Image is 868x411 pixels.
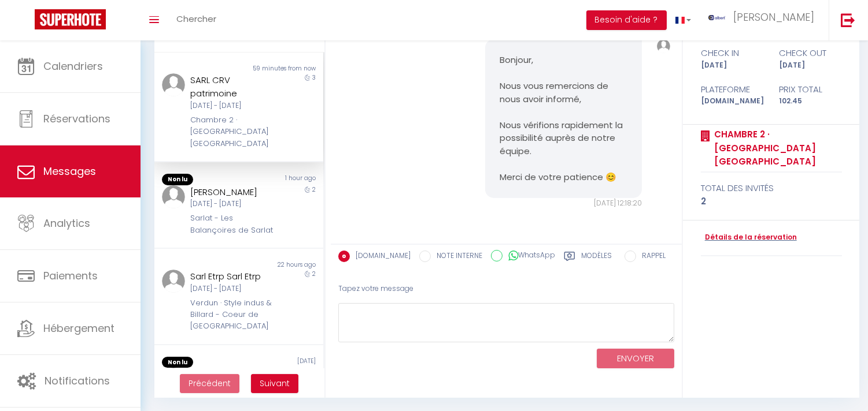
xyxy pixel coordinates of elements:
div: Plateforme [693,83,771,96]
div: [DATE] [239,357,323,368]
span: 2 [312,270,316,278]
div: total des invités [701,181,842,195]
span: Analytics [43,216,90,230]
div: [DATE] - [DATE] [190,100,274,111]
div: 1 hour ago [239,174,323,185]
div: [DATE] 12:18:20 [485,198,642,209]
div: [DATE] - [DATE] [190,283,274,294]
span: Chercher [176,13,216,25]
img: ... [162,73,185,96]
div: [DATE] [693,60,771,71]
div: [DATE] [771,60,849,71]
label: RAPPEL [636,251,666,263]
img: ... [162,270,185,293]
span: Non lu [162,357,193,368]
span: Non lu [162,174,193,185]
div: 59 minutes from now [239,64,323,73]
span: Paiements [43,268,98,283]
span: Messages [43,164,96,178]
span: Réservations [43,111,110,126]
div: [PERSON_NAME] [190,368,274,382]
div: Sarlat - Les Balançoires de Sarlat [190,212,274,236]
button: Besoin d'aide ? [586,10,667,30]
img: ... [162,368,185,391]
label: [DOMAIN_NAME] [350,251,411,263]
img: ... [708,15,726,20]
pre: Bonjour, Nous vous remercions de nous avoir informé, Nous vérifions rapidement la possibilité aup... [500,54,627,184]
span: 2 [312,185,316,194]
img: Super Booking [35,9,106,29]
div: 22 hours ago [239,260,323,270]
div: check out [771,46,849,60]
iframe: Chat [819,359,859,402]
span: Précédent [189,378,231,389]
span: Suivant [260,378,290,389]
span: 14 [311,368,316,376]
div: 2 [701,195,842,208]
button: ENVOYER [597,349,674,369]
div: [DATE] - [DATE] [190,199,274,210]
label: WhatsApp [503,250,555,263]
span: Notifications [45,373,110,388]
button: Previous [180,374,239,394]
img: ... [657,39,670,53]
label: NOTE INTERNE [431,251,482,263]
button: Ouvrir le widget de chat LiveChat [9,5,44,39]
img: logout [841,13,855,27]
img: ... [162,185,185,208]
div: 102.45 [771,96,849,107]
div: Prix total [771,83,849,96]
div: Tapez votre message [338,275,674,303]
a: Détails de la réservation [701,232,797,243]
div: SARL CRV patrimoine [190,73,274,100]
div: check in [693,46,771,60]
button: Next [251,374,298,394]
span: Hébergement [43,321,114,335]
div: [PERSON_NAME] [190,185,274,199]
div: Chambre 2 · [GEOGRAPHIC_DATA] [GEOGRAPHIC_DATA] [190,114,274,150]
div: Sarl Etrp Sarl Etrp [190,270,274,283]
span: [PERSON_NAME] [733,10,814,24]
span: Calendriers [43,59,103,73]
label: Modèles [581,251,612,265]
a: Chambre 2 · [GEOGRAPHIC_DATA] [GEOGRAPHIC_DATA] [710,128,842,169]
span: 3 [312,73,316,82]
div: [DOMAIN_NAME] [693,96,771,107]
div: Verdun · Style indus & Billard - Coeur de [GEOGRAPHIC_DATA] [190,297,274,332]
